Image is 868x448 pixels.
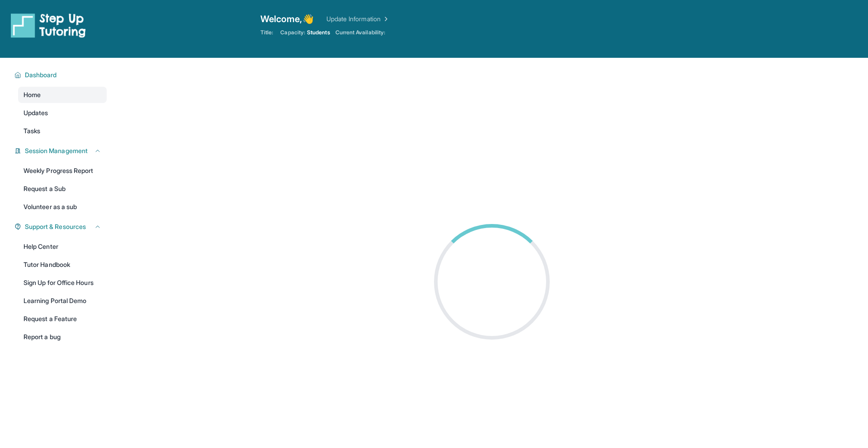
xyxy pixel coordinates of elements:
button: Session Management [21,146,101,155]
span: Tasks [24,126,40,135]
span: Title: [260,29,273,36]
span: Capacity: [280,29,305,36]
span: Updates [24,108,48,117]
a: Sign Up for Office Hours [18,275,107,291]
span: Home [24,90,41,99]
span: Support & Resources [25,222,86,231]
span: Dashboard [25,70,57,79]
span: Session Management [25,146,88,155]
button: Dashboard [21,70,101,79]
img: logo [11,13,86,38]
a: Request a Sub [18,181,107,197]
span: Current Availability: [335,29,385,36]
a: Tasks [18,123,107,139]
a: Learning Portal Demo [18,293,107,309]
a: Tutor Handbook [18,257,107,273]
span: Students [307,29,330,36]
span: Welcome, 👋 [260,13,314,25]
a: Help Center [18,238,107,255]
a: Updates [18,105,107,121]
a: Update Information [326,14,390,23]
img: Chevron Right [381,14,390,23]
a: Home [18,87,107,103]
button: Support & Resources [21,222,101,231]
a: Request a Feature [18,311,107,327]
a: Report a bug [18,329,107,345]
a: Volunteer as a sub [18,199,107,215]
a: Weekly Progress Report [18,163,107,179]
